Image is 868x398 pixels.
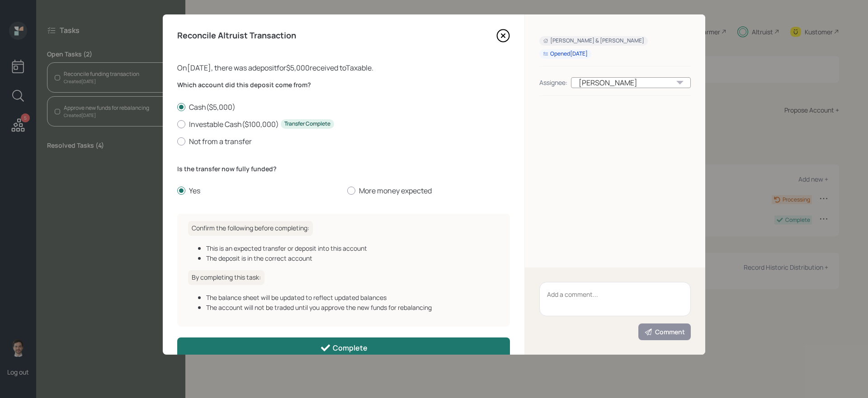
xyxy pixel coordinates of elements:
div: Assignee: [539,78,567,87]
div: [PERSON_NAME] & [PERSON_NAME] [543,37,644,45]
div: Transfer Complete [284,120,330,128]
div: The account will not be traded until you approve the new funds for rebalancing [206,303,499,312]
label: Yes [177,186,340,196]
div: On [DATE] , there was a deposit for $5,000 received to Taxable . [177,62,510,73]
h6: By completing this task: [188,270,264,285]
button: Complete [177,337,510,358]
div: The deposit is in the correct account [206,253,499,263]
h6: Confirm the following before completing: [188,221,313,236]
div: Complete [320,342,368,353]
div: Opened [DATE] [543,50,588,58]
div: This is an expected transfer or deposit into this account [206,243,499,253]
label: Which account did this deposit come from? [177,80,510,89]
button: Comment [638,323,691,340]
label: Investable Cash ( $100,000 ) [177,119,510,129]
label: Not from a transfer [177,136,510,146]
div: Comment [644,328,685,337]
label: Is the transfer now fully funded? [177,164,510,173]
div: [PERSON_NAME] [571,77,691,88]
div: The balance sheet will be updated to reflect updated balances [206,293,499,302]
h4: Reconcile Altruist Transaction [177,31,296,41]
label: Cash ( $5,000 ) [177,102,510,112]
label: More money expected [347,186,510,196]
